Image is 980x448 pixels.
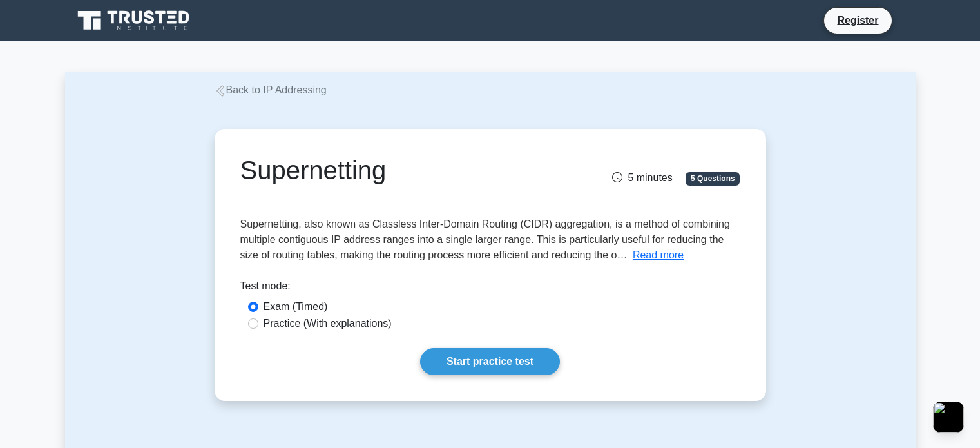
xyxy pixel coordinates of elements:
label: Exam (Timed) [264,299,328,315]
label: Practice (With explanations) [264,316,392,331]
a: Register [829,12,886,28]
span: 5 Questions [686,172,740,185]
a: Back to IP Addressing [215,84,327,95]
span: 5 minutes [612,172,672,183]
span: Supernetting, also known as Classless Inter-Domain Routing (CIDR) aggregation, is a method of com... [240,219,730,260]
h1: Supernetting [240,155,568,186]
div: Test mode: [240,278,740,299]
a: Start practice test [420,348,560,375]
button: Read more [633,248,684,263]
